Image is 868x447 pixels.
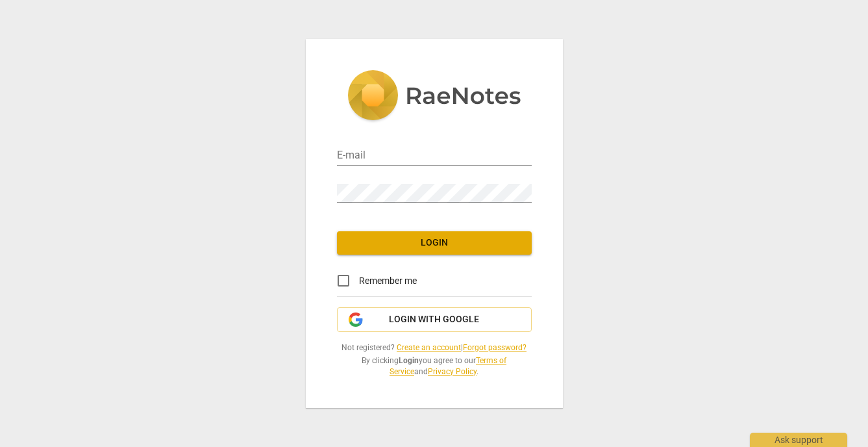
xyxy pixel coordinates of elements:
[337,231,532,255] button: Login
[463,343,527,352] a: Forgot password?
[347,70,521,123] img: 5ac2273c67554f335776073100b6d88f.svg
[390,356,506,376] a: Terms of Service
[750,433,847,447] div: Ask support
[347,236,521,249] span: Login
[397,343,461,352] a: Create an account
[359,274,417,288] span: Remember me
[428,367,477,376] a: Privacy Policy
[399,356,419,365] b: Login
[389,313,479,326] span: Login with Google
[337,342,532,353] span: Not registered? |
[337,355,532,377] span: By clicking you agree to our and .
[337,307,532,332] button: Login with Google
